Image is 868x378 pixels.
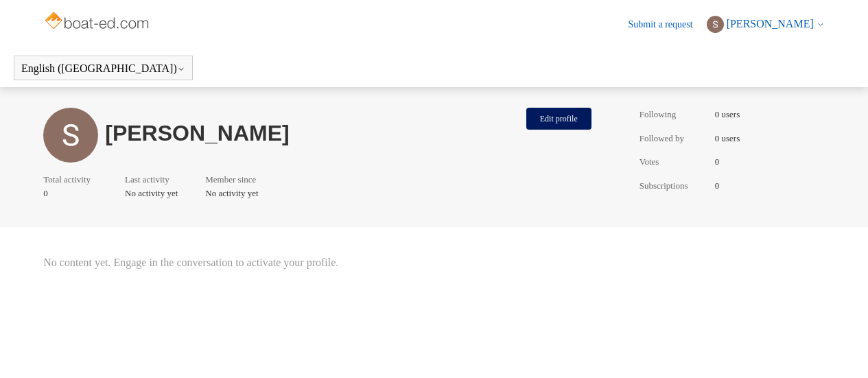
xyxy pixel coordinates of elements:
button: [PERSON_NAME] [707,16,825,33]
span: Member since [205,173,256,187]
span: [PERSON_NAME] [727,18,814,29]
h1: [PERSON_NAME] [105,125,519,142]
a: Submit a request [629,17,707,32]
span: Following [640,108,708,121]
span: 0 [715,179,720,193]
span: No content yet. Engage in the conversation to activate your profile. [43,255,598,271]
span: Last activity [125,173,171,187]
span: Subscriptions [640,179,708,193]
span: 0 users [715,132,740,145]
button: Edit profile [526,108,591,130]
div: Live chat [832,342,868,378]
span: 0 [43,187,97,200]
span: Votes [640,155,708,169]
img: Boat-Ed Help Center home page [43,8,152,36]
span: Followed by [640,132,708,145]
span: 0 users [715,108,740,121]
span: No activity yet [125,187,178,200]
span: Total activity [43,173,91,187]
button: English ([GEOGRAPHIC_DATA]) [21,62,185,75]
span: No activity yet [205,187,263,200]
span: 0 [715,155,720,169]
